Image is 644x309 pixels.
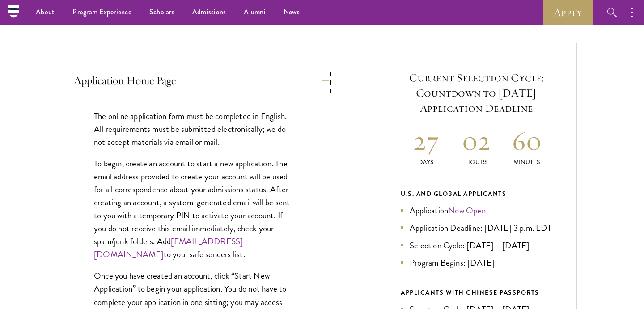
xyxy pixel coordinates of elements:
[401,188,552,199] div: U.S. and Global Applicants
[401,239,552,252] li: Selection Cycle: [DATE] – [DATE]
[401,256,552,269] li: Program Begins: [DATE]
[451,124,502,157] h2: 02
[94,110,295,148] p: The online application form must be completed in English. All requirements must be submitted elec...
[448,204,486,217] a: Now Open
[74,70,329,91] button: Application Home Page
[501,157,552,167] p: Minutes
[401,204,552,217] li: Application
[94,235,243,261] a: [EMAIL_ADDRESS][DOMAIN_NAME]
[401,157,451,167] p: Days
[94,157,295,261] p: To begin, create an account to start a new application. The email address provided to create your...
[401,287,552,298] div: APPLICANTS WITH CHINESE PASSPORTS
[401,124,451,157] h2: 27
[401,70,552,116] h5: Current Selection Cycle: Countdown to [DATE] Application Deadline
[451,157,502,167] p: Hours
[401,221,552,234] li: Application Deadline: [DATE] 3 p.m. EDT
[501,124,552,157] h2: 60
